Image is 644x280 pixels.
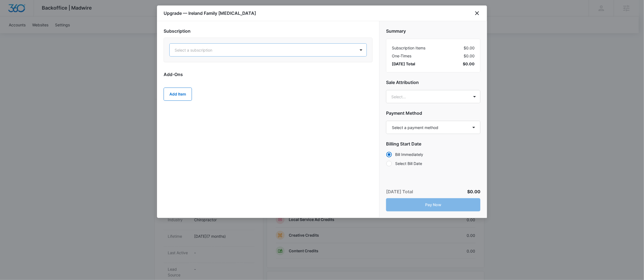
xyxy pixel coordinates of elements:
[164,28,373,34] h2: Subscription
[386,79,480,86] h2: Sale Attribution
[386,161,480,166] label: Select Bill Date
[164,71,373,78] h2: Add-Ons
[392,53,411,59] span: One-Times
[467,189,480,194] span: $0.00
[392,45,475,51] div: $0.00
[474,10,480,16] button: close
[175,47,176,53] input: Subscription
[392,53,475,59] div: $0.00
[386,28,480,34] h2: Summary
[392,61,415,67] span: [DATE] Total
[386,152,480,157] label: Bill Immediately
[463,61,475,67] span: $0.00
[386,141,480,147] h2: Billing Start Date
[386,188,413,195] p: [DATE] Total
[392,45,425,51] span: Subscription Items
[164,10,256,16] h1: Upgrade — Ireland Family [MEDICAL_DATA]
[164,88,192,101] button: Add Item
[386,110,480,116] h2: Payment Method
